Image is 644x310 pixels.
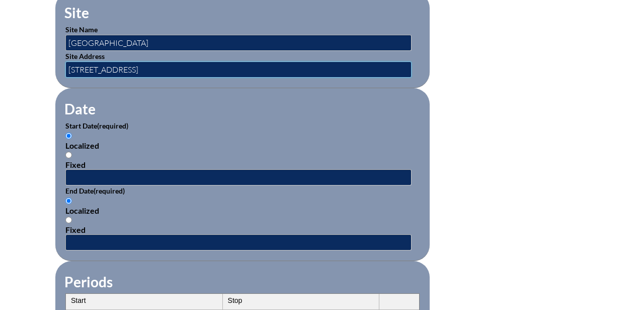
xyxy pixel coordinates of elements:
div: Fixed [65,225,420,234]
legend: Site [63,4,90,21]
th: Start [66,294,223,310]
label: Start Date [65,121,128,130]
input: Localized [65,133,72,139]
th: Stop [223,294,380,310]
input: Fixed [65,217,72,223]
input: Fixed [65,152,72,158]
span: (required) [94,187,125,195]
label: End Date [65,187,125,195]
label: Site Address [65,52,105,60]
input: Localized [65,198,72,204]
legend: Date [63,100,97,117]
div: Localized [65,206,420,215]
label: Site Name [65,25,98,34]
legend: Periods [63,273,114,290]
div: Fixed [65,160,420,169]
div: Localized [65,141,420,150]
span: (required) [97,121,128,130]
